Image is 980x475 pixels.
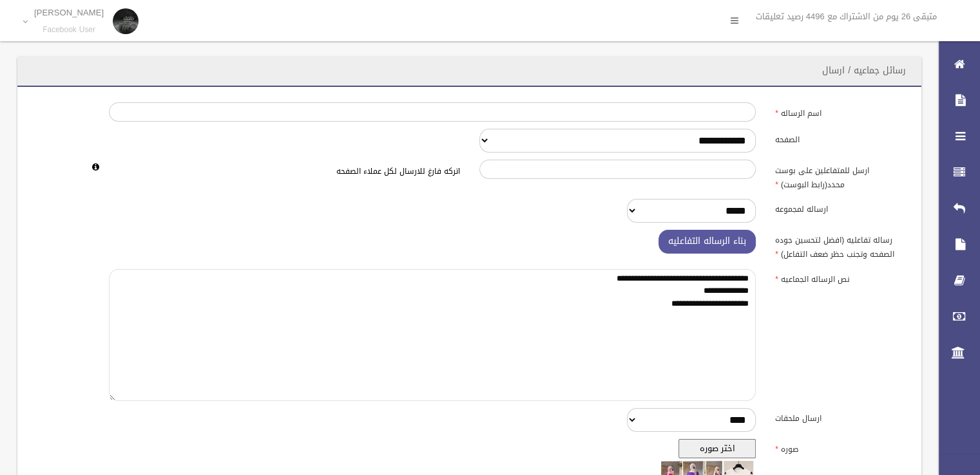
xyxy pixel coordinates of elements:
[678,439,756,458] button: اختر صوره
[765,230,914,262] label: رساله تفاعليه (افضل لتحسين جوده الصفحه وتجنب حظر ضعف التفاعل)
[34,8,104,17] p: [PERSON_NAME]
[765,408,914,426] label: ارسال ملحقات
[658,230,756,254] button: بناء الرساله التفاعليه
[765,160,914,192] label: ارسل للمتفاعلين على بوست محدد(رابط البوست)
[765,129,914,147] label: الصفحه
[765,269,914,287] label: نص الرساله الجماعيه
[109,167,460,176] h6: اتركه فارغ للارسال لكل عملاء الصفحه
[34,25,104,35] small: Facebook User
[765,439,914,457] label: صوره
[765,102,914,120] label: اسم الرساله
[765,199,914,217] label: ارساله لمجموعه
[807,58,921,83] header: رسائل جماعيه / ارسال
